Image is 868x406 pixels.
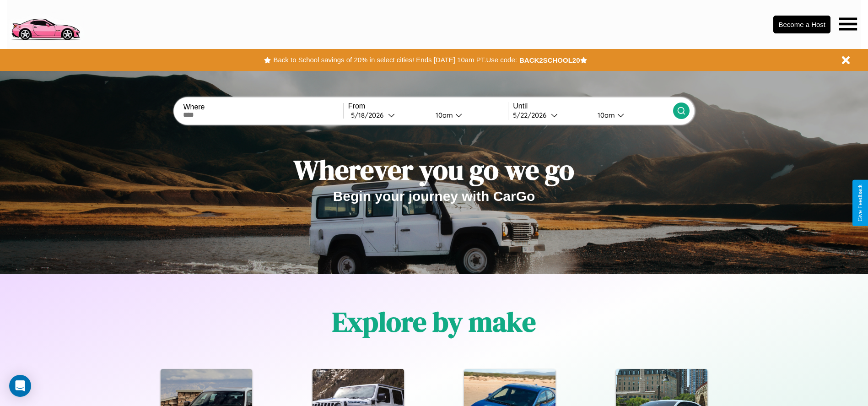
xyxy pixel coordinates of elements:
[348,102,508,110] label: From
[7,5,84,43] img: logo
[431,111,455,119] div: 10am
[271,54,519,66] button: Back to School savings of 20% in select cities! Ends [DATE] 10am PT.Use code:
[348,110,428,120] button: 5/18/2026
[9,375,31,397] div: Open Intercom Messenger
[183,103,343,111] label: Where
[513,102,673,110] label: Until
[351,111,388,119] div: 5 / 18 / 2026
[428,110,508,120] button: 10am
[513,111,551,119] div: 5 / 22 / 2026
[590,110,673,120] button: 10am
[519,56,580,64] b: BACK2SCHOOL20
[773,16,830,33] button: Become a Host
[593,111,617,119] div: 10am
[857,184,863,222] div: Give Feedback
[332,303,536,341] h1: Explore by make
